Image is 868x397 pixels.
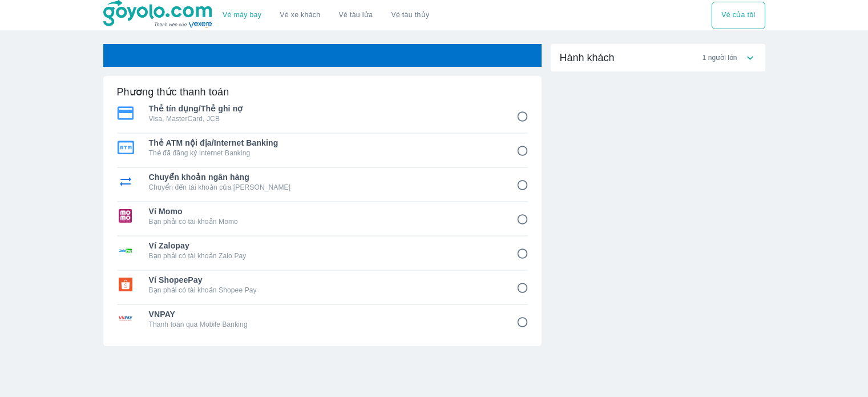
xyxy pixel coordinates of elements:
p: Bạn phải có tài khoản Momo [149,217,500,226]
div: choose transportation mode [213,2,438,29]
img: Thẻ tín dụng/Thẻ ghi nợ [117,106,134,120]
div: Hành khách1 người lớn [551,44,765,71]
img: Ví ShopeePay [117,278,134,291]
div: Thẻ tín dụng/Thẻ ghi nợThẻ tín dụng/Thẻ ghi nợVisa, MasterCard, JCB [117,99,528,127]
span: Ví Zalopay [149,240,500,251]
span: Hành khách [560,51,615,65]
a: Vé xe khách [280,11,320,19]
span: Ví Momo [149,206,500,217]
a: Vé máy bay [223,11,261,19]
div: choose transportation mode [712,2,765,29]
button: Vé tàu thủy [382,2,438,29]
div: VNPAYVNPAYThanh toán qua Mobile Banking [117,305,528,332]
a: Vé tàu lửa [330,2,382,29]
span: VNPAY [149,308,500,320]
div: Ví ShopeePayVí ShopeePayBạn phải có tài khoản Shopee Pay [117,271,528,298]
span: Ví ShopeePay [149,274,500,286]
span: 1 người lớn [703,53,737,62]
img: Thẻ ATM nội địa/Internet Banking [117,141,134,154]
img: Chuyển khoản ngân hàng [117,175,134,189]
span: Thẻ ATM nội địa/Internet Banking [149,137,500,149]
div: Thẻ ATM nội địa/Internet BankingThẻ ATM nội địa/Internet BankingThẻ đã đăng ký Internet Banking [117,134,528,161]
span: Chuyển khoản ngân hàng [149,171,500,183]
p: Thanh toán qua Mobile Banking [149,320,500,329]
p: Chuyển đến tài khoản của [PERSON_NAME] [149,183,500,192]
img: Ví Momo [117,209,134,223]
div: Chuyển khoản ngân hàngChuyển khoản ngân hàngChuyển đến tài khoản của [PERSON_NAME] [117,168,528,195]
div: Ví MomoVí MomoBạn phải có tài khoản Momo [117,202,528,230]
img: VNPAY [117,312,134,326]
p: Bạn phải có tài khoản Zalo Pay [149,251,500,260]
p: Bạn phải có tài khoản Shopee Pay [149,286,500,295]
p: Visa, MasterCard, JCB [149,114,500,123]
button: Vé của tôi [712,2,765,29]
img: Ví Zalopay [117,243,134,257]
p: Thẻ đã đăng ký Internet Banking [149,149,500,158]
div: Ví ZalopayVí ZalopayBạn phải có tài khoản Zalo Pay [117,236,528,264]
h6: Phương thức thanh toán [117,85,229,99]
span: Thẻ tín dụng/Thẻ ghi nợ [149,103,500,114]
